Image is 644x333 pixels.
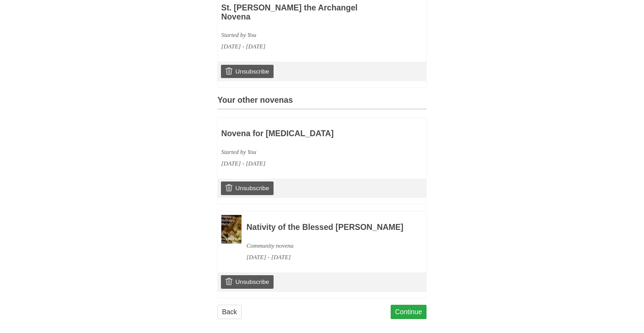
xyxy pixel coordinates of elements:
[221,41,382,52] div: [DATE] - [DATE]
[246,240,407,251] div: Community novena
[217,96,427,109] h3: Your other novenas
[391,305,427,319] a: Continue
[221,181,274,195] a: Unsubscribe
[221,129,382,138] h3: Novena for [MEDICAL_DATA]
[221,275,274,288] a: Unsubscribe
[221,65,274,78] a: Unsubscribe
[246,223,407,232] h3: Nativity of the Blessed [PERSON_NAME]
[221,3,382,21] h3: St. [PERSON_NAME] the Archangel Novena
[246,251,407,263] div: [DATE] - [DATE]
[221,215,242,243] img: Novena image
[221,29,382,41] div: Started by You
[217,305,242,319] a: Back
[221,146,382,158] div: Started by You
[221,158,382,169] div: [DATE] - [DATE]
